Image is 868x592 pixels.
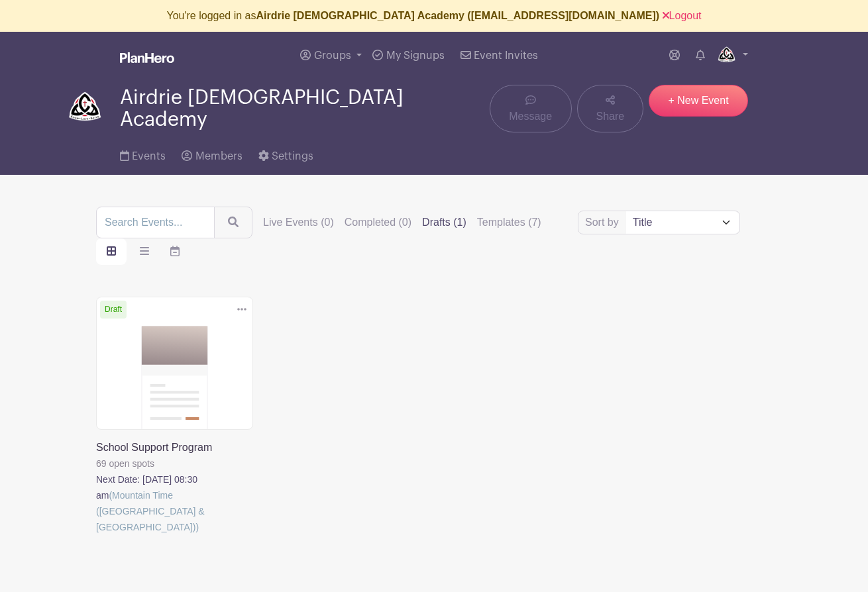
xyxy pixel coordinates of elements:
img: aca-320x320.png [64,89,104,128]
img: aca-320x320.png [716,45,737,66]
a: Message [490,85,572,132]
div: filters [263,215,541,230]
a: + New Event [649,85,748,117]
a: Events [120,132,166,175]
span: Settings [272,151,313,162]
span: Groups [314,50,351,61]
span: Airdrie [DEMOGRAPHIC_DATA] Academy [120,87,490,130]
div: order and view [96,238,190,265]
label: Drafts (1) [422,215,466,230]
img: logo_white-6c42ec7e38ccf1d336a20a19083b03d10ae64f83f12c07503d8b9e83406b4c7d.svg [120,52,174,63]
span: Message [509,109,552,124]
a: Settings [258,132,313,175]
span: Event Invites [474,50,538,61]
span: Members [195,151,243,162]
a: Event Invites [455,32,543,79]
label: Live Events (0) [263,215,334,230]
a: Groups [295,32,367,79]
label: Completed (0) [345,215,411,230]
span: Events [132,151,166,162]
span: My Signups [386,50,445,61]
a: Share [577,85,643,132]
a: Members [182,132,242,175]
input: Search Events... [96,207,215,238]
label: Templates (7) [477,215,541,230]
a: Logout [663,10,702,21]
a: My Signups [367,32,449,79]
b: Airdrie [DEMOGRAPHIC_DATA] Academy ([EMAIL_ADDRESS][DOMAIN_NAME]) [256,10,660,21]
label: Sort by [585,215,623,230]
span: Share [596,109,624,124]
